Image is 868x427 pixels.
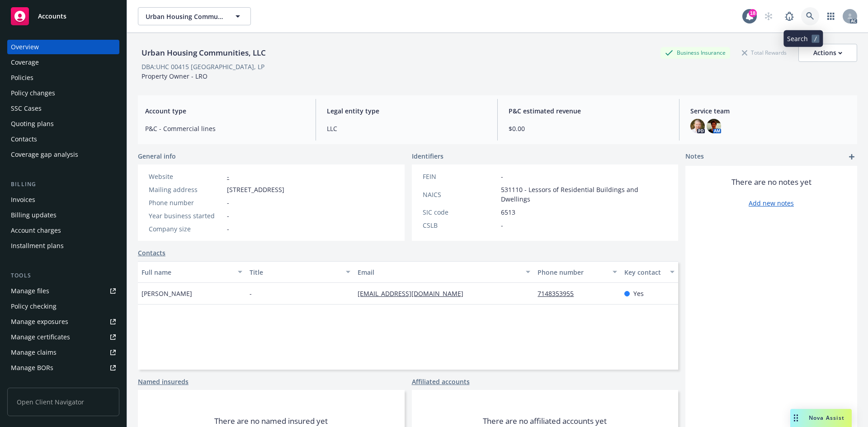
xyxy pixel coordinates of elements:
[149,224,223,234] div: Company size
[7,284,119,298] a: Manage files
[690,119,705,133] img: photo
[11,345,57,360] div: Manage claims
[11,239,64,253] div: Installment plans
[660,47,730,58] div: Business Insurance
[7,132,119,146] a: Contacts
[11,86,55,100] div: Policy changes
[759,7,778,25] a: Start snowing
[11,330,70,344] div: Manage certificates
[246,261,354,283] button: Title
[7,180,119,189] div: Billing
[11,314,68,329] div: Manage exposures
[7,330,119,344] a: Manage certificates
[412,377,470,386] a: Affiliated accounts
[780,7,798,25] a: Report a Bug
[501,172,503,181] span: -
[509,106,668,116] span: P&C estimated revenue
[7,70,119,85] a: Policies
[138,377,189,386] a: Named insureds
[11,132,37,146] div: Contacts
[7,117,119,131] a: Quoting plans
[790,409,852,427] button: Nova Assist
[11,284,49,298] div: Manage files
[145,124,305,133] span: P&C - Commercial lines
[11,299,57,314] div: Policy checking
[501,221,503,230] span: -
[145,106,305,116] span: Account type
[685,151,704,162] span: Notes
[538,267,607,277] div: Phone number
[707,119,721,133] img: photo
[7,388,119,416] span: Open Client Navigator
[7,147,119,162] a: Coverage gap analysis
[538,289,581,298] a: 7148353955
[501,207,515,217] span: 6513
[142,267,232,277] div: Full name
[423,172,497,181] div: FEIN
[149,211,223,221] div: Year business started
[11,147,78,162] div: Coverage gap analysis
[822,7,840,25] a: Switch app
[214,416,328,427] span: There are no named insured yet
[7,314,119,329] a: Manage exposures
[534,261,620,283] button: Phone number
[11,117,54,131] div: Quoting plans
[227,198,229,207] span: -
[250,289,252,298] span: -
[423,190,497,199] div: NAICS
[138,47,269,59] div: Urban Housing Communities, LLC
[633,289,644,298] span: Yes
[11,70,33,85] div: Policies
[138,261,246,283] button: Full name
[11,192,35,207] div: Invoices
[790,409,802,427] div: Drag to move
[798,44,857,62] button: Actions
[11,208,57,222] div: Billing updates
[138,151,176,161] span: General info
[501,185,668,204] span: 531110 - Lessors of Residential Buildings and Dwellings
[7,4,119,29] a: Accounts
[227,172,229,181] a: -
[509,124,668,133] span: $0.00
[142,72,208,80] span: Property Owner - LRO
[7,55,119,70] a: Coverage
[7,376,119,390] a: Summary of insurance
[7,271,119,280] div: Tools
[149,185,223,194] div: Mailing address
[227,224,229,234] span: -
[227,211,229,221] span: -
[423,221,497,230] div: CSLB
[11,55,39,70] div: Coverage
[327,106,486,116] span: Legal entity type
[809,414,844,422] span: Nova Assist
[483,416,607,427] span: There are no affiliated accounts yet
[624,267,665,277] div: Key contact
[11,376,80,390] div: Summary of insurance
[801,7,819,25] a: Search
[423,207,497,217] div: SIC code
[7,299,119,314] a: Policy checking
[142,62,264,71] div: DBA: UHC 00415 [GEOGRAPHIC_DATA], LP
[11,223,61,238] div: Account charges
[7,223,119,238] a: Account charges
[846,151,857,162] a: add
[7,345,119,360] a: Manage claims
[149,198,223,207] div: Phone number
[358,289,471,298] a: [EMAIL_ADDRESS][DOMAIN_NAME]
[7,208,119,222] a: Billing updates
[737,47,791,58] div: Total Rewards
[749,8,757,16] div: 18
[749,198,794,208] a: Add new notes
[138,248,165,258] a: Contacts
[11,101,42,116] div: SSC Cases
[38,13,66,20] span: Accounts
[142,289,192,298] span: [PERSON_NAME]
[7,101,119,116] a: SSC Cases
[7,361,119,375] a: Manage BORs
[690,106,850,116] span: Service team
[621,261,678,283] button: Key contact
[149,172,223,181] div: Website
[227,185,284,194] span: [STREET_ADDRESS]
[11,40,39,54] div: Overview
